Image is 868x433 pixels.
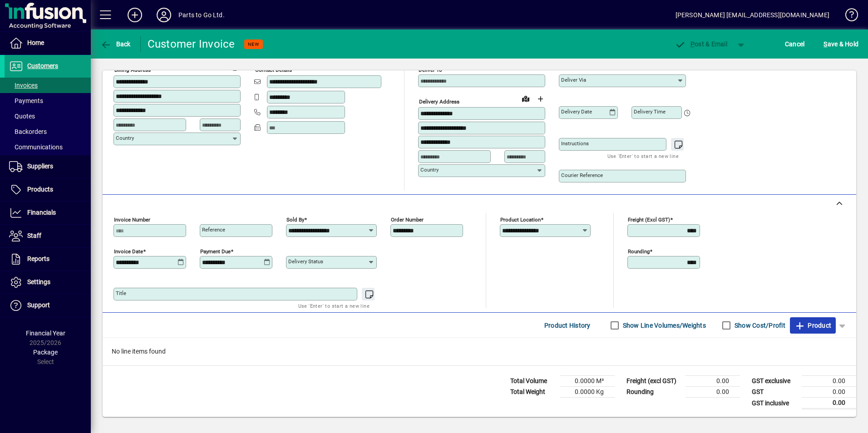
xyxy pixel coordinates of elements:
[5,93,91,108] a: Payments
[733,321,785,330] label: Show Cost/Profit
[9,97,43,104] span: Payments
[675,40,727,48] span: ost & Email
[91,36,141,52] app-page-header-button: Back
[560,387,615,398] td: 0.0000 Kg
[676,8,829,22] div: [PERSON_NAME] [EMAIL_ADDRESS][DOMAIN_NAME]
[114,216,150,223] mat-label: Invoice number
[27,62,58,69] span: Customers
[148,37,235,51] div: Customer Invoice
[747,387,802,398] td: GST
[248,41,259,47] span: NEW
[621,321,706,330] label: Show Line Volumes/Weights
[9,128,47,135] span: Backorders
[622,376,686,387] td: Freight (excl GST)
[506,376,560,387] td: Total Volume
[26,330,65,337] span: Financial Year
[27,278,50,285] span: Settings
[9,82,38,89] span: Invoices
[506,387,560,398] td: Total Weight
[628,216,670,223] mat-label: Freight (excl GST)
[5,202,91,224] a: Financials
[202,226,225,233] mat-label: Reference
[120,7,149,23] button: Add
[533,92,547,106] button: Choose address
[824,40,827,48] span: S
[178,8,225,22] div: Parts to Go Ltd.
[5,178,91,201] a: Products
[27,186,53,193] span: Products
[5,271,91,294] a: Settings
[116,135,134,141] mat-label: Country
[821,36,861,52] button: Save & Hold
[790,317,836,334] button: Product
[103,338,856,365] div: No line items found
[98,36,133,52] button: Back
[670,36,732,52] button: Post & Email
[622,387,686,398] td: Rounding
[686,387,740,398] td: 0.00
[27,301,50,309] span: Support
[288,258,323,265] mat-label: Delivery status
[5,32,91,54] a: Home
[9,143,63,151] span: Communications
[785,37,805,51] span: Cancel
[802,398,856,409] td: 0.00
[5,78,91,93] a: Invoices
[100,40,131,48] span: Back
[214,59,228,74] a: View on map
[200,248,231,255] mat-label: Payment due
[686,376,740,387] td: 0.00
[27,162,53,170] span: Suppliers
[228,60,243,74] button: Copy to Delivery address
[628,248,650,255] mat-label: Rounding
[149,7,178,23] button: Profile
[114,248,143,255] mat-label: Invoice date
[391,216,424,223] mat-label: Order number
[116,290,126,296] mat-label: Title
[5,124,91,139] a: Backorders
[5,294,91,317] a: Support
[5,248,91,271] a: Reports
[544,318,591,333] span: Product History
[518,91,533,106] a: View on map
[27,232,41,239] span: Staff
[561,172,603,178] mat-label: Courier Reference
[561,140,589,147] mat-label: Instructions
[5,108,91,124] a: Quotes
[286,216,304,223] mat-label: Sold by
[420,167,439,173] mat-label: Country
[500,216,541,223] mat-label: Product location
[560,376,615,387] td: 0.0000 M³
[747,398,802,409] td: GST inclusive
[5,155,91,178] a: Suppliers
[27,39,44,46] span: Home
[9,113,35,120] span: Quotes
[561,108,592,115] mat-label: Delivery date
[794,318,831,333] span: Product
[607,151,679,161] mat-hint: Use 'Enter' to start a new line
[298,300,370,311] mat-hint: Use 'Enter' to start a new line
[33,349,58,356] span: Package
[5,225,91,247] a: Staff
[27,255,49,262] span: Reports
[802,376,856,387] td: 0.00
[802,387,856,398] td: 0.00
[824,37,858,51] span: ave & Hold
[690,40,695,48] span: P
[27,209,56,216] span: Financials
[838,2,857,31] a: Knowledge Base
[561,77,586,83] mat-label: Deliver via
[5,139,91,155] a: Communications
[783,36,807,52] button: Cancel
[634,108,666,115] mat-label: Delivery time
[747,376,802,387] td: GST exclusive
[541,317,594,334] button: Product History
